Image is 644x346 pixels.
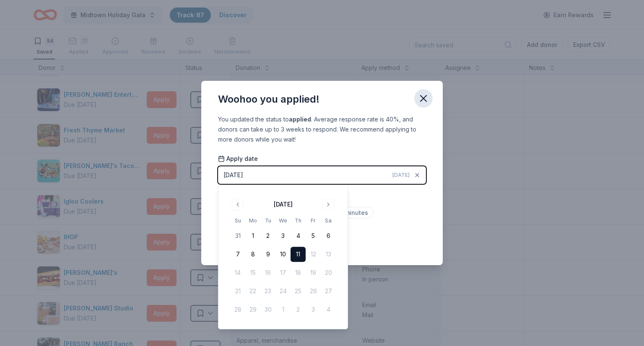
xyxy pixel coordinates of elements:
[291,228,306,243] button: 4
[321,216,336,225] th: Saturday
[230,247,245,262] button: 7
[291,216,306,225] th: Thursday
[291,247,306,262] button: 11
[230,216,245,225] th: Sunday
[223,170,243,180] div: [DATE]
[260,216,275,225] th: Tuesday
[232,199,244,210] button: Go to previous month
[289,116,311,123] b: applied
[392,172,410,178] span: [DATE]
[218,93,319,106] div: Woohoo you applied!
[321,228,336,243] button: 6
[306,228,321,243] button: 5
[245,228,260,243] button: 1
[275,228,291,243] button: 3
[274,199,293,209] div: [DATE]
[245,247,260,262] button: 8
[260,228,275,243] button: 2
[275,247,291,262] button: 10
[245,216,260,225] th: Monday
[322,199,334,210] button: Go to next month
[230,228,245,243] button: 31
[218,155,258,163] span: Apply date
[306,216,321,225] th: Friday
[275,216,291,225] th: Wednesday
[260,247,275,262] button: 9
[218,166,426,184] button: [DATE][DATE]
[218,114,426,145] div: You updated the status to . Average response rate is 40%, and donors can take up to 3 weeks to re...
